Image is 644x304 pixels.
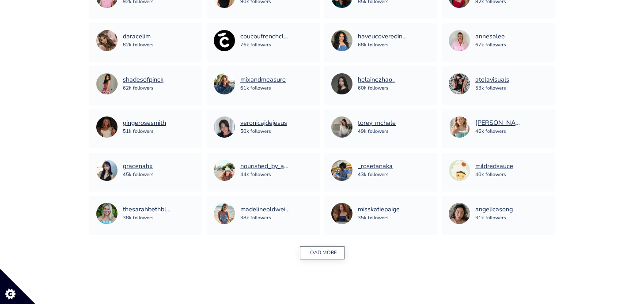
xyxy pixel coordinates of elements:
a: thesarahbethblog [123,205,172,214]
div: 60k followers [358,85,395,92]
div: 62k followers [123,85,163,92]
a: daracelim [123,32,153,41]
a: torey_mchale [358,118,396,128]
div: 68k followers [358,41,407,49]
a: gracenahx [123,161,153,171]
img: 58374185546.jpg [449,116,470,138]
img: 18260474.jpg [449,30,470,51]
img: 11200768295.jpg [449,160,470,181]
div: 43k followers [358,171,393,179]
img: 52538208268.jpg [96,203,117,224]
button: LOAD MORE [300,246,345,260]
div: 35k followers [358,214,400,222]
a: angelicasong [475,205,513,214]
div: 31k followers [475,214,513,222]
img: 1902519745.jpg [214,203,235,224]
img: 7338830609.jpg [331,30,352,51]
a: helainezhao_ [358,75,395,85]
img: 5378829469.jpg [214,160,235,181]
a: nourished_by_anne [240,161,290,171]
img: 1797051248.jpg [96,30,117,51]
div: 51k followers [123,128,166,135]
img: 180843355.jpg [331,203,352,224]
img: 8579269780.jpg [96,160,117,181]
img: 29660623.jpg [96,116,117,138]
a: mixandmeasure [240,75,286,85]
img: 2302919413.jpg [214,73,235,94]
img: 70431539005.jpg [331,73,352,94]
div: 53k followers [475,85,509,92]
div: 61k followers [240,85,286,92]
a: mildredsauce [475,161,513,171]
a: gingerosesmith [123,118,166,128]
div: 50k followers [240,128,287,135]
div: 38k followers [240,214,290,222]
div: 40k followers [475,171,513,179]
div: 45k followers [123,171,153,179]
a: veronicajdejesus [240,118,287,128]
a: annesalee [475,32,506,41]
a: coucoufrenchclasses [240,32,290,41]
a: misskatiepaige [358,205,400,214]
div: 46k followers [475,128,525,135]
img: 30652464246.jpg [331,116,352,138]
div: 67k followers [475,41,506,49]
a: _rosetanaka [358,161,393,171]
div: 38k followers [123,214,172,222]
div: 49k followers [358,128,396,135]
img: 416289513.jpg [214,30,235,51]
a: shadesofpinck [123,75,163,85]
a: haveucoveredinthekitchen [358,32,407,41]
div: 82k followers [123,41,153,49]
div: 44k followers [240,171,290,179]
img: 50383278330.jpg [331,160,352,181]
a: atolavisuals [475,75,509,85]
img: 30911065.jpg [96,73,117,94]
img: 14756732.jpg [449,203,470,224]
img: 33636873.jpg [449,73,470,94]
a: madelineoldweiler_ [240,205,290,214]
a: [PERSON_NAME] [475,118,525,128]
img: 27132975.jpg [214,116,235,138]
div: 76k followers [240,41,290,49]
